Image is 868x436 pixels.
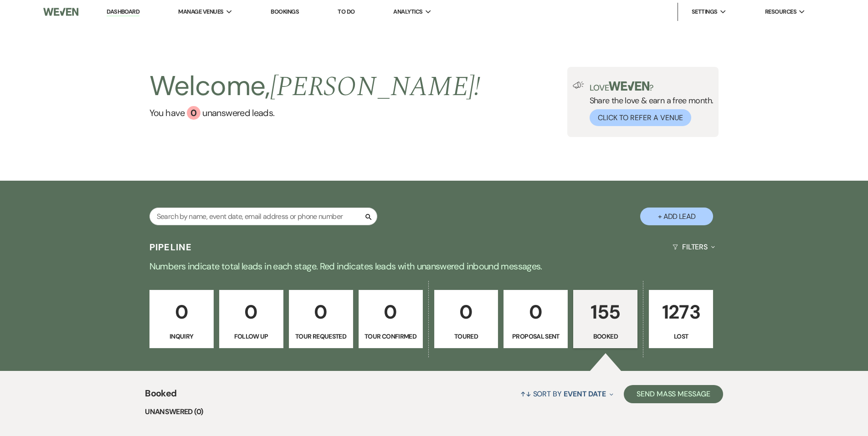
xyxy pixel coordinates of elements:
[609,81,649,91] img: weven-logo-green.svg
[225,297,277,327] p: 0
[655,331,707,341] p: Lost
[590,81,714,92] p: Love ?
[289,290,353,348] a: 0Tour Requested
[149,290,214,348] a: 0Inquiry
[178,7,223,16] span: Manage Venues
[359,290,423,348] a: 0Tour Confirmed
[640,208,713,225] button: + Add Lead
[145,386,176,406] span: Booked
[155,297,208,327] p: 0
[573,290,637,348] a: 155Booked
[107,8,139,16] a: Dashboard
[338,8,354,15] a: To Do
[440,297,493,327] p: 0
[584,81,714,126] div: Share the love & earn a free month.
[393,7,422,16] span: Analytics
[509,297,562,327] p: 0
[624,385,723,403] button: Send Mass Message
[225,331,277,341] p: Follow Up
[649,290,713,348] a: 1273Lost
[692,7,718,16] span: Settings
[503,290,568,348] a: 0Proposal Sent
[43,2,78,21] img: Weven Logo
[669,235,719,259] button: Filters
[149,67,481,106] h2: Welcome,
[765,7,796,16] span: Resources
[579,331,632,341] p: Booked
[517,382,617,406] button: Sort By Event Date
[155,331,208,341] p: Inquiry
[520,389,531,399] span: ↑↓
[219,290,283,348] a: 0Follow Up
[271,8,299,15] a: Bookings
[434,290,498,348] a: 0Toured
[573,81,584,89] img: loud-speaker-illustration.svg
[365,297,417,327] p: 0
[365,331,417,341] p: Tour Confirmed
[440,331,493,341] p: Toured
[106,259,762,274] p: Numbers indicate total leads in each stage. Red indicates leads with unanswered inbound messages.
[270,66,481,108] span: [PERSON_NAME] !
[295,297,347,327] p: 0
[509,331,562,341] p: Proposal Sent
[145,406,723,418] li: Unanswered (0)
[149,208,377,225] input: Search by name, event date, email address or phone number
[655,297,707,327] p: 1273
[187,106,200,120] div: 0
[564,389,606,399] span: Event Date
[295,331,347,341] p: Tour Requested
[149,106,481,120] a: You have 0 unanswered leads.
[590,109,691,126] button: Click to Refer a Venue
[149,241,192,253] h3: Pipeline
[579,297,632,327] p: 155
